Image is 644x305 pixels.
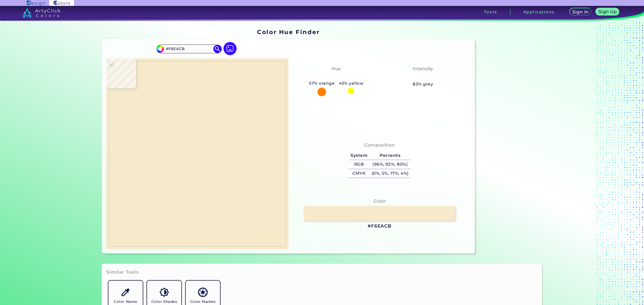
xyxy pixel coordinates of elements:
h3: Similar Tools [106,269,139,276]
h5: (0%, 5%, 17%, 4%) [369,169,411,178]
input: type color.. [164,45,214,53]
img: icon search [213,45,221,53]
h5: Percents [369,151,411,160]
img: icon_color_name_finder.svg [121,288,130,297]
h3: #F6EACB [368,223,391,229]
img: icon picture [224,42,236,55]
h5: CMYK [349,169,369,178]
h3: Applications [523,10,555,14]
a: Sign Up [597,9,618,15]
img: 92504f1f-14c3-4d72-9263-6ea991b611ba [109,61,286,247]
h3: Tools [484,10,497,14]
h5: RGB [349,160,369,169]
h4: Hue [331,65,341,73]
h4: Composition [364,141,395,149]
h5: Sign Up [599,10,616,14]
img: logo_artyclick_colors_white.svg [23,8,60,18]
h3: Pale [415,73,431,80]
img: icon_color_names_dictionary.svg [198,288,207,297]
a: Sign In [571,9,591,15]
h4: Color [374,197,386,205]
h1: Color Hue Finder [257,28,320,36]
h4: Intensity [413,65,433,73]
img: icon_color_shades.svg [159,288,169,297]
h5: (96%, 92%, 80%) [369,160,411,169]
h5: Sign In [573,10,588,14]
h5: 57% orange [307,80,337,87]
h5: 43% yellow [337,80,365,87]
h5: 83% grey [413,81,433,88]
h3: Orange-Yellow [316,73,357,80]
img: ArtyClick Design logo [27,1,45,6]
h5: System [349,151,369,160]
